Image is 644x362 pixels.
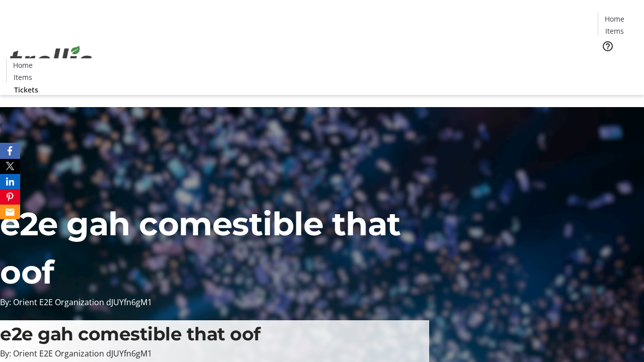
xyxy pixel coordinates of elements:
span: Home [13,60,33,70]
a: Items [7,72,39,82]
button: Help [598,36,618,56]
img: Orient E2E Organization dJUYfn6gM1's Logo [6,35,96,85]
a: Tickets [598,58,638,69]
span: Items [14,72,32,82]
a: Home [7,60,39,70]
span: Items [605,26,624,36]
span: Home [605,14,624,24]
span: Tickets [14,84,38,95]
a: Items [598,26,630,36]
a: Home [598,14,630,24]
span: Tickets [606,58,630,69]
a: Tickets [6,84,46,95]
